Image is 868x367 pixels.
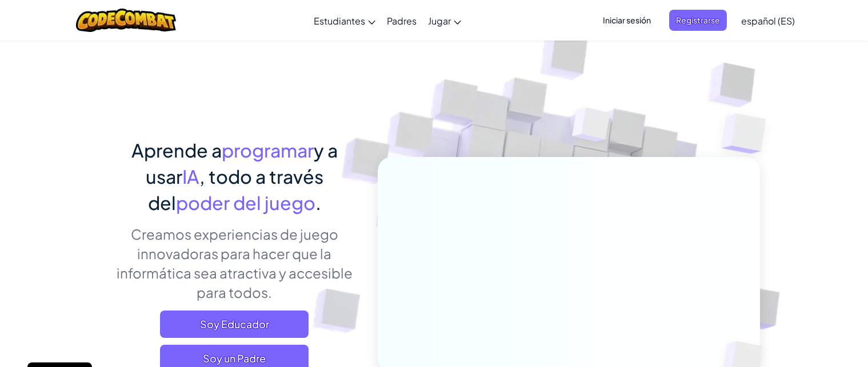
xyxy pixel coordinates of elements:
[222,139,314,162] span: programar
[314,15,365,27] span: Estudiantes
[182,165,199,188] span: IA
[550,85,633,170] img: Overlap cubes
[669,10,727,31] button: Registrarse
[699,86,798,182] img: Overlap cubes
[315,191,321,214] span: .
[76,9,176,32] img: CodeCombat logo
[381,5,422,36] a: Padres
[308,5,381,36] a: Estudiantes
[422,5,467,36] a: Jugar
[596,10,658,31] button: Iniciar sesión
[160,310,309,338] a: Soy Educador
[428,15,451,27] span: Jugar
[741,15,795,27] span: español (ES)
[148,165,323,214] span: , todo a través del
[109,224,361,302] p: Creamos experiencias de juego innovadoras para hacer que la informática sea atractiva y accesible...
[176,191,315,214] span: poder del juego
[131,139,222,162] span: Aprende a
[735,5,801,36] a: español (ES)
